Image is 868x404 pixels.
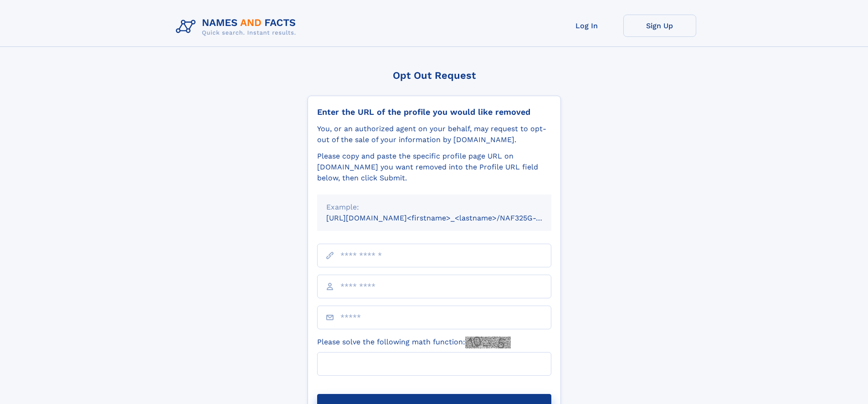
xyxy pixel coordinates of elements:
[317,123,551,145] div: You, or an authorized agent on your behalf, may request to opt-out of the sale of your informatio...
[550,15,623,37] a: Log In
[317,337,511,348] label: Please solve the following math function:
[623,15,696,37] a: Sign Up
[326,202,542,213] div: Example:
[326,214,569,222] small: [URL][DOMAIN_NAME]<firstname>_<lastname>/NAF325G-xxxxxxxx
[317,151,551,184] div: Please copy and paste the specific profile page URL on [DOMAIN_NAME] you want removed into the Pr...
[308,70,561,81] div: Opt Out Request
[317,107,551,117] div: Enter the URL of the profile you would like removed
[172,15,303,39] img: Logo Names and Facts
